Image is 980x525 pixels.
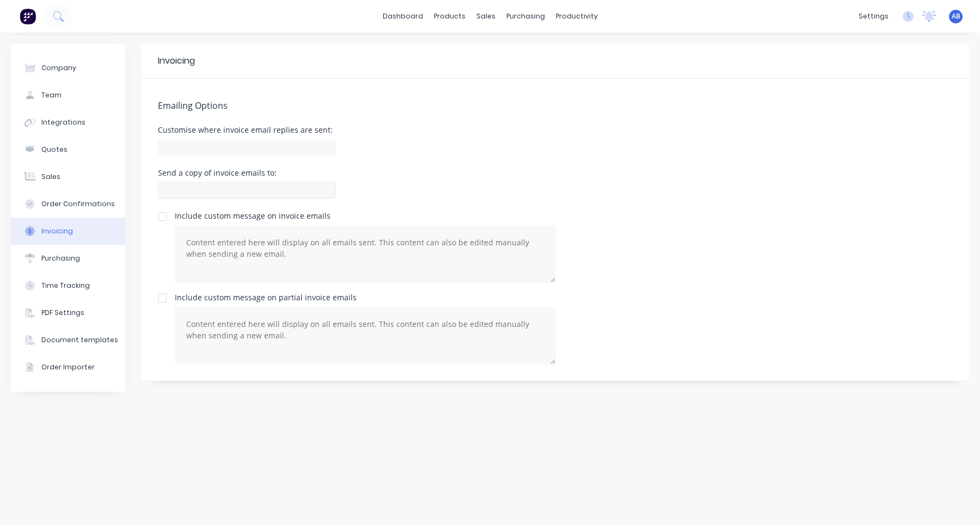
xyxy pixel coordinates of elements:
button: Purchasing [11,245,125,272]
button: Company [11,54,125,82]
div: products [428,8,471,24]
button: Invoicing [11,218,125,245]
span: AB [952,11,960,21]
div: Integrations [41,118,85,127]
div: Quotes [41,145,68,155]
button: Sales [11,163,125,190]
button: PDF Settings [11,299,125,326]
h5: Emailing Options [158,101,953,111]
div: PDF Settings [41,308,84,318]
div: Include custom message on partial invoice emails [175,294,556,301]
div: Include custom message on invoice emails [175,212,556,220]
div: Order Importer [41,362,95,372]
div: Order Confirmations [41,199,115,209]
button: Order Confirmations [11,190,125,218]
div: settings [853,8,894,24]
div: Customise where invoice email replies are sent: [158,126,336,134]
div: Document templates [41,335,118,345]
div: Send a copy of invoice emails to: [158,169,336,177]
div: productivity [550,8,603,24]
button: Team [11,82,125,109]
div: Company [41,63,76,73]
button: Document templates [11,326,125,354]
div: Invoicing [41,226,73,236]
div: Invoicing [158,54,195,67]
div: Purchasing [41,254,80,263]
button: Quotes [11,136,125,163]
div: purchasing [501,8,550,24]
div: sales [471,8,501,24]
div: Team [41,90,62,100]
div: Time Tracking [41,281,90,291]
button: Integrations [11,109,125,136]
button: Order Importer [11,354,125,381]
a: dashboard [377,8,428,24]
div: Sales [41,172,60,182]
button: Time Tracking [11,272,125,299]
img: Factory [20,8,36,24]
